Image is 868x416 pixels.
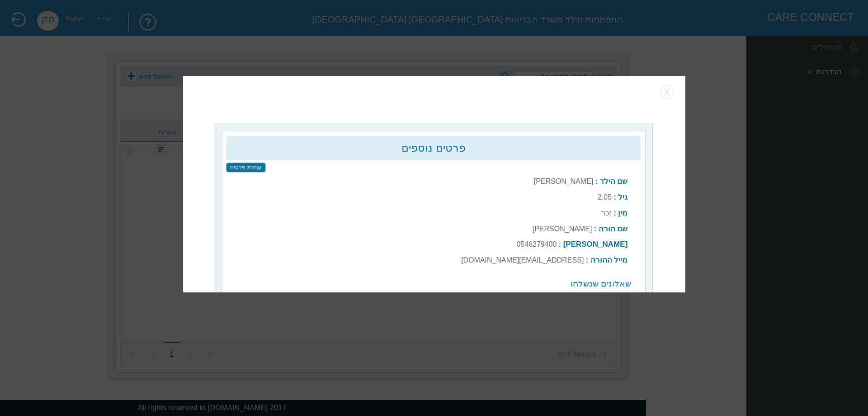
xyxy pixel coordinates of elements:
b: : [558,240,561,248]
label: [EMAIL_ADDRESS][DOMAIN_NAME] [461,256,584,264]
label: [PERSON_NAME] [533,177,593,185]
b: : [613,209,616,217]
b: : [594,225,596,233]
label: 0546279400 [516,240,557,248]
b: שם הילד [599,177,627,186]
label: זכר [601,209,612,217]
span: שאלונים שנשלחו [571,279,631,288]
b: : [585,256,588,264]
label: 2.05 [597,193,611,201]
b: : [595,177,597,185]
b: שם הורה [598,225,627,233]
b: גיל [618,193,627,201]
b: מין [618,209,627,217]
b: [PERSON_NAME] [563,240,627,249]
label: [PERSON_NAME] [532,225,592,233]
h2: פרטים נוספים [231,142,636,154]
b: מייל ההורה [590,256,627,264]
input: עריכת פרטים [226,163,265,172]
b: : [613,193,616,201]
